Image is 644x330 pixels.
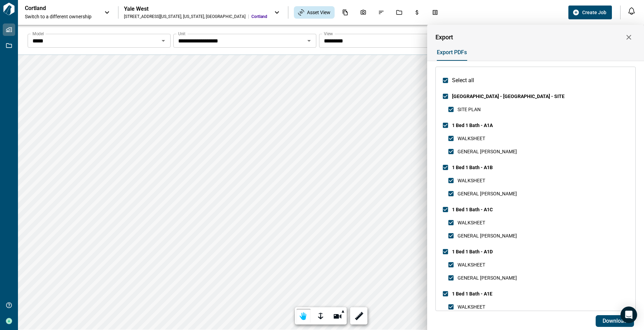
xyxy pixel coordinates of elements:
button: Download [596,315,634,327]
span: 1 Bed 1 Bath - A1B [452,165,493,170]
span: 1 Bed 1 Bath - A1D [452,249,493,254]
div: Open Intercom Messenger [621,307,637,323]
div: base tabs [430,44,636,61]
span: GENERAL [PERSON_NAME] [458,275,517,281]
span: Export PDFs [437,49,467,56]
span: Select all [452,76,474,85]
span: 1 Bed 1 Bath - A1C [452,207,493,212]
span: GENERAL [PERSON_NAME] [458,191,517,196]
span: WALKSHEET [458,178,485,183]
span: [GEOGRAPHIC_DATA] - [GEOGRAPHIC_DATA] - SITE [452,94,565,99]
span: Export [435,34,453,41]
span: WALKSHEET [458,220,485,225]
span: WALKSHEET [458,304,485,310]
span: GENERAL [PERSON_NAME] [458,233,517,239]
span: WALKSHEET [458,136,485,141]
span: 1 Bed 1 Bath - A1E [452,291,492,297]
span: GENERAL [PERSON_NAME] [458,149,517,154]
span: WALKSHEET [458,262,485,268]
span: 1 Bed 1 Bath - A1A [452,123,493,128]
span: SITE PLAN [458,107,481,112]
span: Download [603,318,627,324]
